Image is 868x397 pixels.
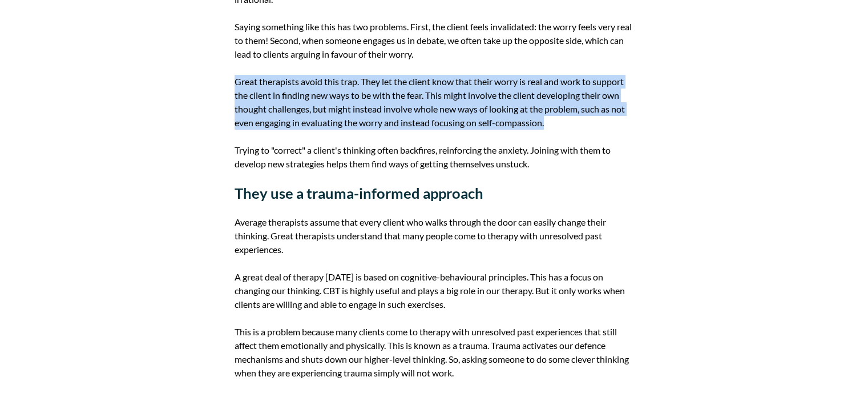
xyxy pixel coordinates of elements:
p: Average therapists assume that every client who walks through the door can easily change their th... [235,215,634,256]
h2: They use a trauma-informed approach [235,185,634,202]
p: A great deal of therapy [DATE] is based on cognitive-behavioural principles. This has a focus on ... [235,270,634,311]
p: Saying something like this has two problems. First, the client feels invalidated: the worry feels... [235,20,634,61]
p: Great therapists avoid this trap. They let the client know that their worry is real and work to s... [235,75,634,130]
p: This is a problem because many clients come to therapy with unresolved past experiences that stil... [235,325,634,380]
p: Trying to "correct" a client's thinking often backfires, reinforcing the anxiety. Joining with th... [235,143,634,171]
